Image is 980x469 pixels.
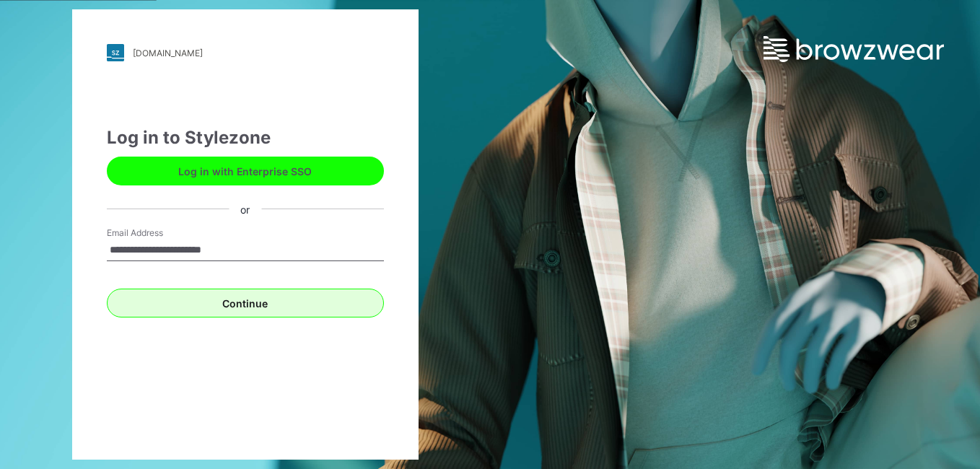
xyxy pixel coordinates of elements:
a: [DOMAIN_NAME] [107,44,384,61]
button: Log in with Enterprise SSO [107,157,384,185]
img: stylezone-logo.562084cfcfab977791bfbf7441f1a819.svg [107,44,124,61]
div: [DOMAIN_NAME] [133,48,203,58]
button: Continue [107,289,384,317]
div: or [229,201,261,216]
img: browzwear-logo.e42bd6dac1945053ebaf764b6aa21510.svg [764,36,944,62]
div: Log in to Stylezone [107,125,384,151]
label: Email Address [107,227,208,240]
